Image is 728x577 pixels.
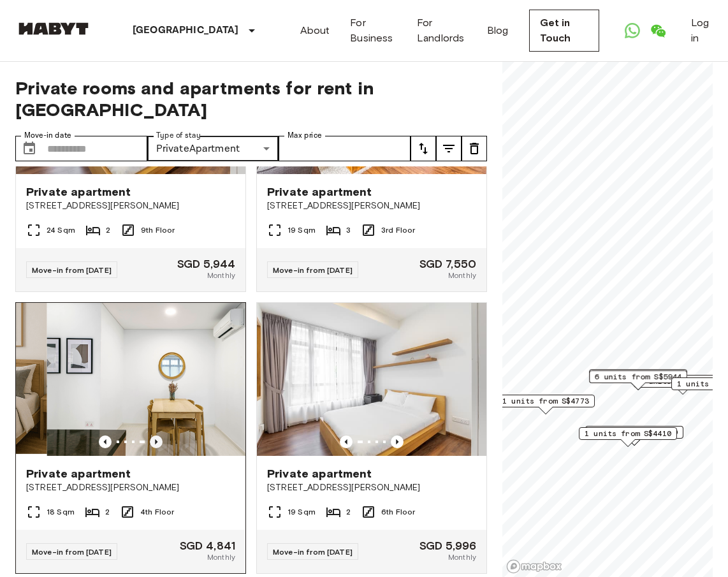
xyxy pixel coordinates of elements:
span: 2 [106,224,110,236]
span: [STREET_ADDRESS][PERSON_NAME] [26,200,235,212]
div: Map marker [585,426,683,446]
div: Map marker [589,370,687,390]
img: Marketing picture of unit SG-01-001-024-01 [47,303,277,456]
span: 6 units from S$5944 [595,371,681,383]
span: SGD 5,996 [419,540,476,551]
span: Monthly [448,270,476,281]
a: Log in [691,15,713,46]
a: Mapbox logo [506,559,562,574]
a: Blog [487,23,509,38]
img: Habyt [15,22,92,35]
span: 1 units from S$5623 [595,370,681,381]
span: Private apartment [267,184,372,200]
span: Move-in from [DATE] [32,547,112,557]
span: 18 Sqm [47,506,75,518]
label: Max price [288,130,322,141]
button: tune [436,136,462,161]
span: Private apartment [267,466,372,481]
span: [STREET_ADDRESS][PERSON_NAME] [267,481,476,494]
span: Monthly [207,551,235,563]
span: 2 [105,506,110,518]
button: tune [411,136,436,161]
span: Private rooms and apartments for rent in [GEOGRAPHIC_DATA] [15,77,487,121]
span: Monthly [207,270,235,281]
span: 2 [346,506,351,518]
button: Previous image [99,435,112,448]
button: Previous image [150,435,163,448]
span: 1 units from S$3600 [591,427,678,438]
div: Map marker [579,427,677,447]
img: Marketing picture of unit SG-01-002-009-01 [257,303,486,456]
button: Previous image [340,435,353,448]
span: 19 Sqm [288,224,316,236]
span: SGD 7,550 [419,258,476,270]
span: 6th Floor [381,506,415,518]
button: tune [462,136,487,161]
a: For Landlords [417,15,467,46]
span: Monthly [448,551,476,563]
a: About [300,23,330,38]
span: SGD 4,841 [180,540,235,551]
span: [STREET_ADDRESS][PERSON_NAME] [267,200,476,212]
span: Move-in from [DATE] [273,547,353,557]
span: 4th Floor [140,506,174,518]
label: Move-in date [24,130,71,141]
a: Open WeChat [645,18,671,43]
span: 19 Sqm [288,506,316,518]
span: 1 units from S$4773 [502,395,589,407]
div: PrivateApartment [147,136,279,161]
span: Private apartment [26,184,131,200]
span: 24 Sqm [47,224,75,236]
a: Get in Touch [529,10,599,52]
a: Open WhatsApp [620,18,645,43]
p: [GEOGRAPHIC_DATA] [133,23,239,38]
span: 3 [346,224,351,236]
span: Move-in from [DATE] [273,265,353,275]
span: Private apartment [26,466,131,481]
span: SGD 5,944 [177,258,235,270]
a: For Business [350,15,397,46]
span: Move-in from [DATE] [32,265,112,275]
span: [STREET_ADDRESS][PERSON_NAME] [26,481,235,494]
span: 1 units from S$4410 [585,428,671,439]
span: 3rd Floor [381,224,415,236]
span: 9th Floor [141,224,175,236]
button: Previous image [391,435,404,448]
div: Map marker [497,395,595,414]
button: Choose date [17,136,42,161]
a: Previous imagePrevious imagePrivate apartment[STREET_ADDRESS][PERSON_NAME]18 Sqm24th FloorMove-in... [15,302,246,574]
label: Type of stay [156,130,201,141]
div: Map marker [589,369,687,389]
a: Marketing picture of unit SG-01-002-009-01Previous imagePrevious imagePrivate apartment[STREET_AD... [256,302,487,574]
